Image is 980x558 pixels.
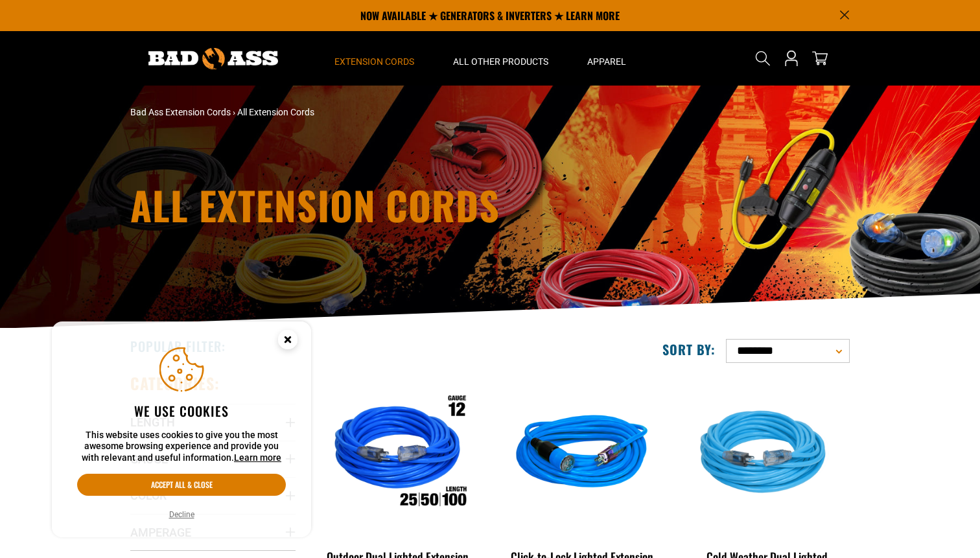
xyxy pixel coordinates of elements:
p: This website uses cookies to give you the most awesome browsing experience and provide you with r... [77,430,286,464]
a: Bad Ass Extension Cords [130,107,231,117]
span: All Other Products [453,56,548,67]
img: Bad Ass Extension Cords [148,48,278,69]
aside: Cookie Consent [52,321,311,538]
summary: All Other Products [434,31,568,86]
span: Apparel [587,56,626,67]
summary: Extension Cords [315,31,434,86]
span: › [233,107,235,117]
h1: All Extension Cords [130,185,603,224]
summary: Apparel [568,31,646,86]
span: All Extension Cords [237,107,314,117]
img: Outdoor Dual Lighted Extension Cord w/ Safety CGM [316,380,480,529]
button: Accept all & close [77,474,286,496]
a: Learn more [234,452,281,463]
img: blue [500,380,664,529]
button: Decline [165,508,198,521]
img: Light Blue [685,380,848,529]
span: Extension Cords [334,56,414,67]
summary: Search [752,48,773,69]
h2: We use cookies [77,402,286,419]
nav: breadcrumbs [130,106,603,119]
label: Sort by: [662,341,716,358]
